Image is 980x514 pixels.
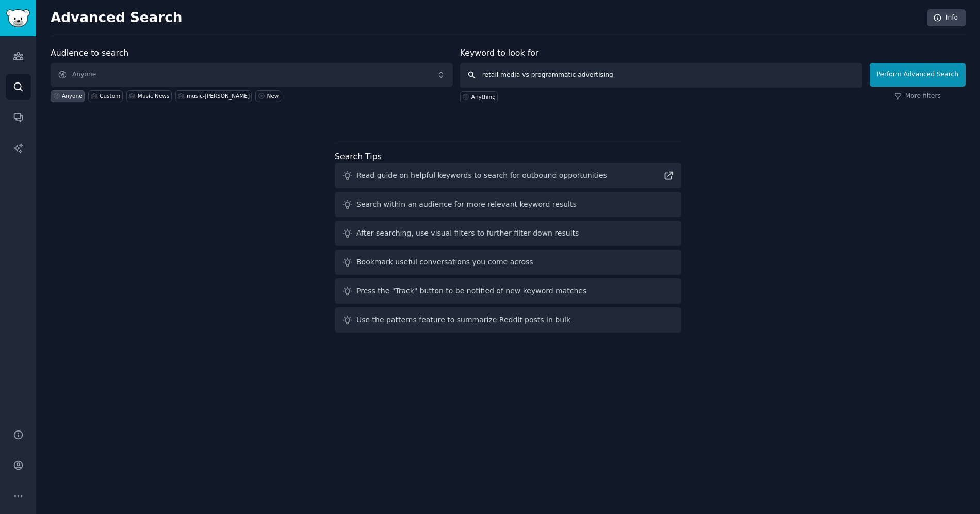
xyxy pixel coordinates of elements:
[356,228,579,239] div: After searching, use visual filters to further filter down results
[255,90,281,102] a: New
[460,48,539,58] label: Keyword to look for
[100,92,120,100] div: Custom
[471,93,496,101] div: Anything
[870,63,966,87] button: Perform Advanced Search
[356,170,607,181] div: Read guide on helpful keywords to search for outbound opportunities
[138,92,170,100] div: Music News
[51,10,922,26] h2: Advanced Search
[51,48,128,58] label: Audience to search
[62,92,83,100] div: Anyone
[894,92,941,101] a: More filters
[6,9,30,27] img: GummySearch logo
[335,152,382,161] label: Search Tips
[267,92,279,100] div: New
[356,286,586,296] div: Press the "Track" button to be notified of new keyword matches
[460,63,862,88] input: Any keyword
[187,92,250,100] div: music-[PERSON_NAME]
[51,63,453,87] button: Anyone
[927,9,966,27] a: Info
[356,257,533,268] div: Bookmark useful conversations you come across
[356,314,570,325] div: Use the patterns feature to summarize Reddit posts in bulk
[356,199,577,210] div: Search within an audience for more relevant keyword results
